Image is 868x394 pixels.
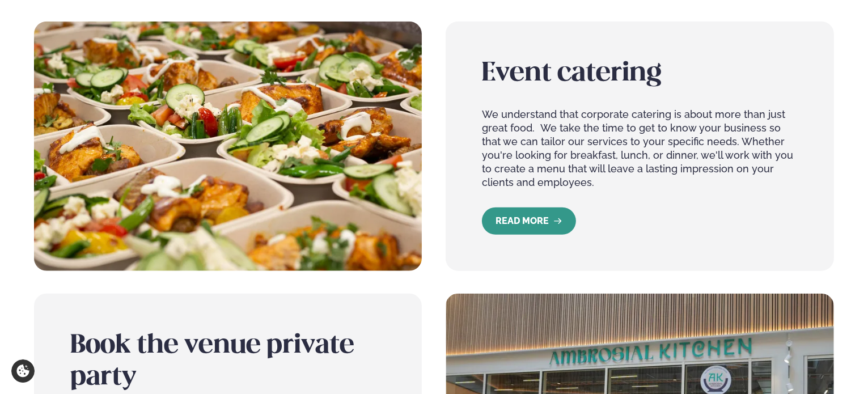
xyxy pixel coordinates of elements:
a: READ MORE [482,207,576,235]
h2: Book the venue private party [70,330,386,393]
p: We understand that corporate catering is about more than just great food. We take the time to get... [482,108,797,189]
a: Cookie settings [11,359,35,383]
img: image alt [34,22,422,271]
h2: Event catering [482,58,797,90]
